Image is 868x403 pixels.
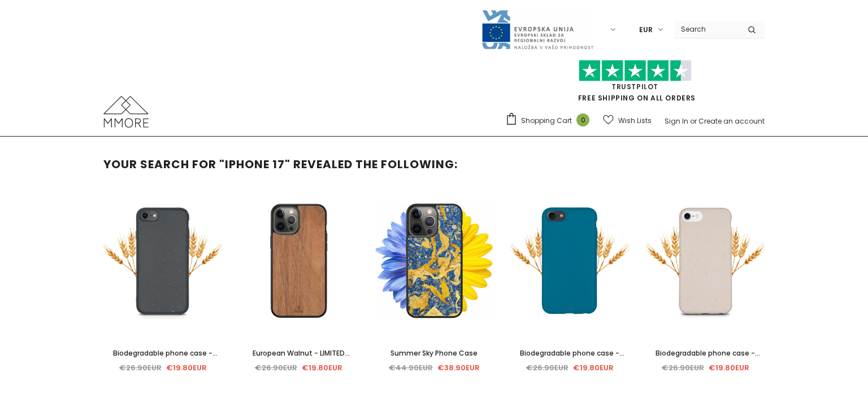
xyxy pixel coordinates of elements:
span: or [690,116,697,126]
span: Biodegradable phone case - Natural White [656,348,760,370]
span: €26.90EUR [119,362,162,373]
img: Javni Razpis [481,9,594,50]
span: €19.80EUR [573,362,614,373]
span: €26.90EUR [662,362,704,373]
a: Summer Sky Phone Case [375,347,493,360]
span: €26.90EUR [526,362,568,373]
span: Wish Lists [618,115,652,126]
a: European Walnut - LIMITED EDITION [239,347,358,360]
span: FREE SHIPPING ON ALL ORDERS [505,65,765,103]
a: Biodegradable phone case - Deep Sea Blue [510,347,629,360]
input: Search Site [674,21,739,37]
strong: "iphone 17" [219,156,290,172]
a: Trustpilot [611,82,658,91]
span: Summer Sky Phone Case [390,348,478,358]
span: Biodegradable phone case - Deep Sea Blue [520,348,624,370]
span: €19.80EUR [302,362,342,373]
span: revealed the following: [293,156,458,172]
span: €19.80EUR [166,362,207,373]
span: Your search for [103,156,216,172]
span: Biodegradable phone case - Black [113,348,218,370]
img: Trust Pilot Stars [579,60,692,82]
a: Biodegradable phone case - Natural White [646,347,765,360]
span: €44.90EUR [389,362,433,373]
img: MMORE Cases [103,96,149,128]
span: European Walnut - LIMITED EDITION [253,348,350,370]
span: EUR [639,24,653,36]
a: Biodegradable phone case - Black [103,347,222,360]
a: Javni Razpis [481,24,594,34]
span: €19.80EUR [709,362,749,373]
a: Create an account [698,116,765,126]
a: Wish Lists [603,111,652,130]
span: €26.90EUR [255,362,297,373]
span: 0 [576,113,589,126]
span: Shopping Cart [521,115,572,126]
span: €38.90EUR [437,362,480,373]
a: Sign In [665,116,688,126]
a: Shopping Cart 0 [505,112,595,129]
